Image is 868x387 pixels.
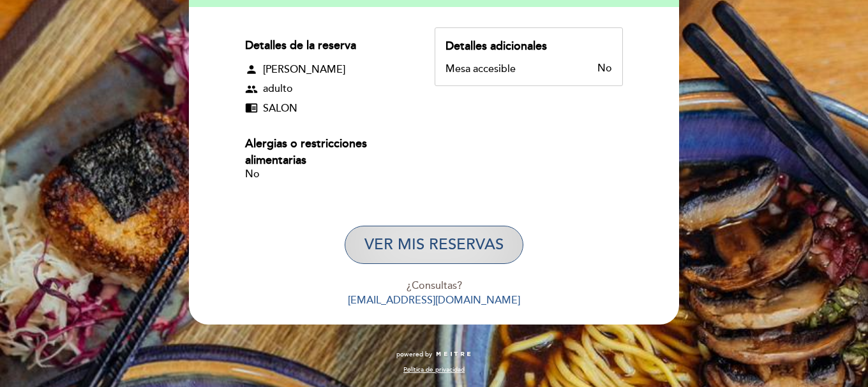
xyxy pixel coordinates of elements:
div: No [245,168,412,180]
span: [PERSON_NAME] [263,62,345,77]
button: VER MIS RESERVAS [345,226,523,264]
div: ¿Consultas? [198,279,670,293]
a: Política de privacidad [403,365,465,374]
span: adulto [263,82,293,96]
div: Detalles adicionales [445,38,612,55]
div: Detalles de la reserva [245,38,412,54]
span: powered by [396,350,432,359]
div: Alergias o restricciones alimentarias [245,136,412,168]
span: group [245,83,258,96]
span: person [245,63,258,76]
div: No [516,63,612,75]
a: powered by [396,350,472,359]
span: SALON [263,101,297,116]
div: Mesa accesible [445,63,516,75]
a: [EMAIL_ADDRESS][DOMAIN_NAME] [348,294,520,307]
span: chrome_reader_mode [245,101,258,114]
img: MEITRE [435,351,472,358]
